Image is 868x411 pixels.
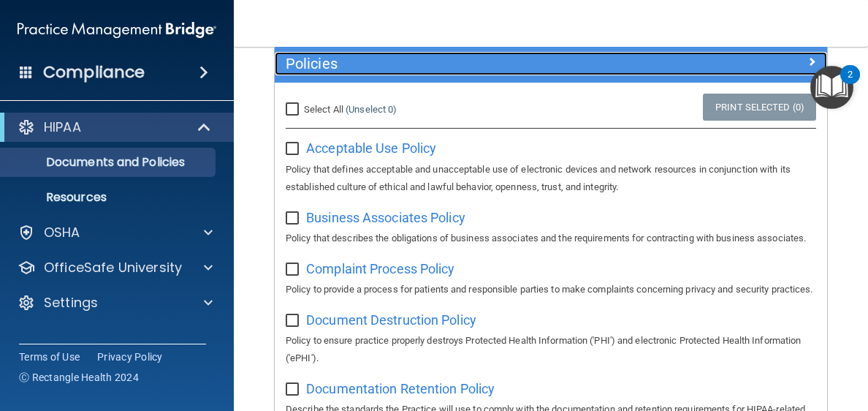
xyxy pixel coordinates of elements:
a: Terms of Use [19,350,80,364]
a: (Unselect 0) [346,104,397,115]
p: Documents and Policies [9,155,209,170]
p: OfficeSafe University [44,259,182,276]
a: OSHA [18,224,213,241]
p: HIPAA [44,118,81,136]
span: Acceptable Use Policy [306,140,436,156]
a: Settings [18,294,213,312]
p: OSHA [44,224,80,241]
p: Policy to provide a process for patients and responsible parties to make complaints concerning pr... [286,281,816,298]
span: Business Associates Policy [306,210,465,225]
img: PMB logo [18,15,216,45]
a: Print Selected (0) [703,94,816,121]
button: Open Resource Center, 2 new notifications [810,66,853,109]
span: Ⓒ Rectangle Health 2024 [19,370,139,385]
a: HIPAA [18,118,212,136]
iframe: Drift Widget Chat Controller [615,307,850,366]
a: Policies [286,52,816,75]
span: Document Destruction Policy [306,312,476,328]
p: Settings [44,294,98,312]
a: OfficeSafe University [18,259,213,276]
span: Complaint Process Policy [306,261,454,276]
h5: Policies [286,56,678,72]
span: Select All [304,104,343,115]
p: Policy that describes the obligations of business associates and the requirements for contracting... [286,230,816,247]
p: Resources [9,190,209,205]
a: Privacy Policy [97,350,163,364]
p: Policy to ensure practice properly destroys Protected Health Information ('PHI') and electronic P... [286,332,816,367]
p: Policy that defines acceptable and unacceptable use of electronic devices and network resources i... [286,161,816,196]
input: Select All (Unselect 0) [286,104,302,116]
h4: Compliance [43,62,145,83]
div: 2 [848,75,853,94]
span: Documentation Retention Policy [306,381,495,396]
